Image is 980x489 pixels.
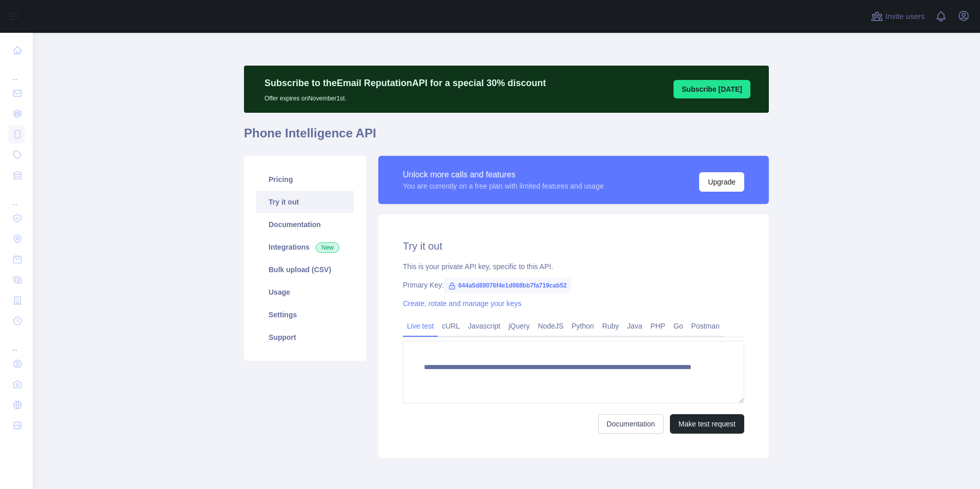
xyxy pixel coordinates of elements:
[256,303,354,326] a: Settings
[687,318,724,334] a: Postman
[256,326,354,349] a: Support
[8,62,25,82] div: ...
[567,318,598,334] a: Python
[623,318,647,334] a: Java
[504,318,534,334] a: jQuery
[244,125,769,150] h1: Phone Intelligence API
[403,299,521,308] a: Create, rotate and manage your keys
[264,76,546,90] p: Subscribe to the Email Reputation API for a special 30 % discount
[444,278,571,293] span: 644a5d89076f4e1d988bb7fa719cab52
[256,281,354,303] a: Usage
[403,181,604,191] div: You are currently on a free plan with limited features and usage
[885,11,925,23] span: Invite users
[403,239,744,253] h2: Try it out
[598,318,623,334] a: Ruby
[403,169,604,181] div: Unlock more calls and features
[670,414,744,434] button: Make test request
[464,318,504,334] a: Javascript
[598,414,664,434] a: Documentation
[256,236,354,258] a: Integrations New
[256,258,354,281] a: Bulk upload (CSV)
[8,332,25,353] div: ...
[256,213,354,236] a: Documentation
[646,318,669,334] a: PHP
[8,187,25,207] div: ...
[869,8,927,25] button: Invite users
[438,318,464,334] a: cURL
[669,318,687,334] a: Go
[534,318,567,334] a: NodeJS
[256,168,354,191] a: Pricing
[264,90,546,103] p: Offer expires on November 1st.
[699,172,744,192] button: Upgrade
[256,191,354,213] a: Try it out
[403,318,438,334] a: Live test
[403,261,744,272] div: This is your private API key, specific to this API.
[316,242,339,253] span: New
[403,280,744,290] div: Primary Key:
[673,80,750,98] button: Subscribe [DATE]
